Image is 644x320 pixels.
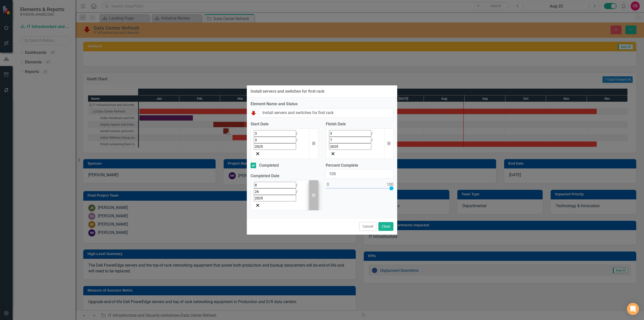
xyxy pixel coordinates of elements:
[371,138,373,142] span: /
[378,222,393,231] button: Close
[296,138,298,142] span: /
[326,163,393,168] label: Percent Complete
[251,121,318,127] div: Start Date
[259,108,393,118] input: Name
[627,303,639,315] div: Open Intercom Messenger
[326,121,393,127] div: Finish Date
[296,190,298,194] span: /
[359,222,376,231] button: Cancel
[251,173,318,179] div: Completed Date
[251,110,257,116] img: Below Target
[371,131,373,135] span: /
[251,89,324,94] div: Install servers and switches for first rack
[296,131,298,135] span: /
[251,101,393,107] label: Element Name and Status
[296,183,298,187] span: /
